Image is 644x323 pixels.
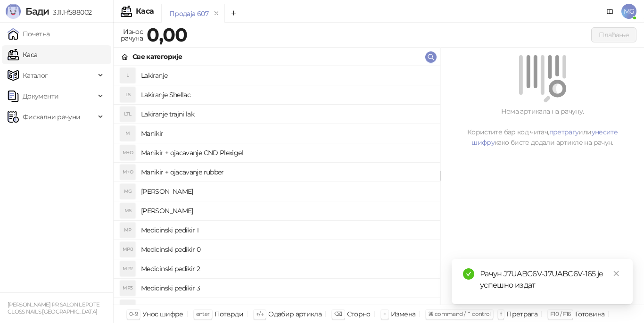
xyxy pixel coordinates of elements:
span: ⌫ [334,310,342,317]
span: Документи [23,87,58,106]
a: Каса [8,45,37,64]
div: Каса [136,8,154,15]
div: LS [120,87,135,102]
h4: Manikir [141,126,433,141]
span: F10 / F16 [550,310,570,317]
div: Одабир артикла [268,308,322,320]
h4: Manikir + ojacavanje CND Plexigel [141,145,433,160]
div: Потврди [215,308,244,320]
h4: Medicinski pedikir 2 [141,261,433,276]
div: M+O [120,165,135,180]
button: remove [210,9,223,17]
div: MP2 [120,261,135,276]
div: MS [120,203,135,218]
h4: [PERSON_NAME] [141,184,433,199]
span: Каталог [23,66,48,85]
div: MP3 [120,281,135,296]
div: Све категорије [132,51,182,62]
h4: Medicinski pedikir 3 [141,281,433,296]
div: Нема артикала на рачуну. Користите бар код читач, или како бисте додали артикле на рачун. [452,106,633,148]
div: M [120,126,135,141]
h4: Medicinski pedikir 1 [141,223,433,238]
div: Рачун J7UABC6V-J7UABC6V-165 је успешно издат [480,268,621,291]
h4: Lakiranje [141,68,433,83]
button: Плаћање [591,27,636,42]
div: MP0 [120,242,135,257]
span: enter [196,310,210,317]
div: Претрага [506,308,537,320]
strong: 0,00 [147,23,187,46]
span: Фискални рачуни [23,108,80,126]
div: Продаја 607 [169,8,208,19]
span: f [500,310,502,317]
h4: [PERSON_NAME] [141,203,433,218]
div: Готовина [575,308,604,320]
img: Logo [6,4,21,19]
span: close [613,270,619,277]
span: 0-9 [129,310,138,317]
h4: Pedikir [141,300,433,315]
a: Почетна [8,25,50,43]
span: ↑/↓ [256,310,264,317]
h4: Manikir + ojacavanje rubber [141,165,433,180]
div: Измена [391,308,415,320]
span: check-circle [463,268,474,280]
div: P [120,300,135,315]
button: Add tab [224,4,243,23]
div: M+O [120,145,135,160]
span: Бади [25,6,49,17]
a: претрагу [549,128,579,136]
div: Износ рачуна [119,25,145,44]
div: L [120,68,135,83]
span: ⌘ command / ⌃ control [428,310,491,317]
a: Документација [603,4,618,19]
span: 3.11.1-f588002 [49,8,91,17]
h4: Lakiranje trajni lak [141,107,433,122]
div: Унос шифре [142,308,183,320]
h4: Lakiranje Shellac [141,87,433,102]
div: LTL [120,107,135,122]
small: [PERSON_NAME] PR SALON LEPOTE GLOSS NAILS [GEOGRAPHIC_DATA] [8,301,99,315]
a: Close [611,268,621,279]
h4: Medicinski pedikir 0 [141,242,433,257]
span: MG [621,4,636,19]
div: MG [120,184,135,199]
div: grid [114,66,440,305]
div: MP [120,223,135,238]
div: Сторно [347,308,371,320]
span: + [383,310,386,317]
